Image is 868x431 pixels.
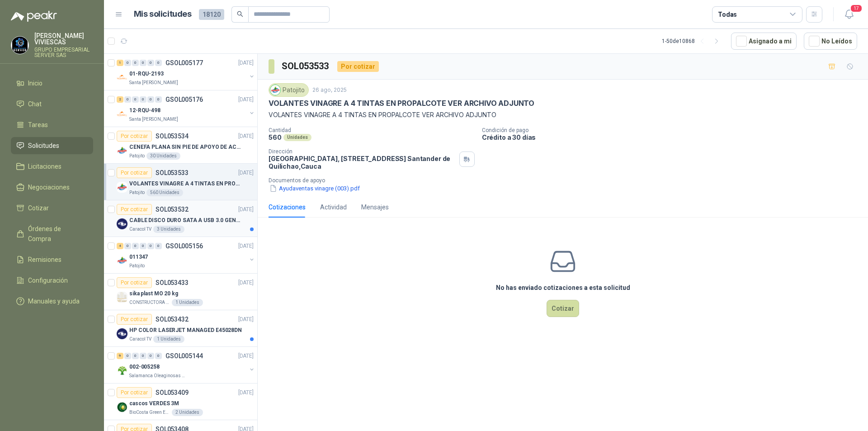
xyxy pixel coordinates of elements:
div: 0 [155,243,162,249]
p: GSOL005177 [165,60,203,66]
div: 0 [147,96,154,103]
p: Patojito [129,262,145,270]
span: Remisiones [28,255,61,265]
img: Company Logo [117,182,127,193]
p: GSOL005144 [165,353,203,359]
a: 9 0 0 0 0 0 GSOL005144[DATE] Company Logo002-005258Salamanca Oleaginosas SAS [117,350,255,379]
img: Company Logo [117,365,127,376]
p: [GEOGRAPHIC_DATA], [STREET_ADDRESS] Santander de Quilichao , Cauca [269,155,456,170]
div: 560 Unidades [146,189,183,196]
div: 0 [132,60,139,66]
p: [DATE] [238,59,254,67]
a: Tareas [11,116,93,133]
a: Inicio [11,75,93,92]
img: Company Logo [117,255,127,266]
button: Asignado a mi [731,33,797,50]
p: CENEFA PLANA SIN PIE DE APOYO DE ACUERDO A LA IMAGEN ADJUNTA [129,143,242,152]
a: Chat [11,95,93,113]
span: Órdenes de Compra [28,224,85,244]
p: CONSTRUCTORA GRUPO FIP [129,299,170,306]
a: Configuración [11,272,93,289]
img: Company Logo [117,328,127,339]
div: 0 [124,60,131,66]
p: VOLANTES VINAGRE A 4 TINTAS EN PROPALCOTE VER ARCHIVO ADJUNTO [269,110,857,120]
div: 2 Unidades [172,409,203,416]
img: Logo peakr [11,11,57,22]
img: Company Logo [117,109,127,119]
div: Por cotizar [117,277,152,288]
div: Por cotizar [117,387,152,398]
p: SOL053432 [156,316,189,322]
div: Por cotizar [337,61,379,72]
p: GRUPO EMPRESARIAL SERVER SAS [34,47,93,58]
span: Cotizar [28,203,49,213]
p: Caracol TV [129,226,151,233]
p: 011347 [129,253,148,261]
div: 0 [140,243,146,249]
a: Remisiones [11,251,93,268]
p: SOL053409 [156,389,189,396]
a: Cotizar [11,199,93,217]
span: 17 [850,4,863,13]
a: Manuales y ayuda [11,293,93,310]
button: 17 [841,6,857,23]
p: [DATE] [238,388,254,397]
a: Por cotizarSOL053533[DATE] Company LogoVOLANTES VINAGRE A 4 TINTAS EN PROPALCOTE VER ARCHIVO ADJU... [104,164,257,200]
p: HP COLOR LASERJET MANAGED E45028DN [129,326,242,335]
p: Condición de pago [482,127,864,133]
p: Documentos de apoyo [269,177,864,184]
p: cascos VERDES 3M [129,399,179,408]
div: 0 [147,60,154,66]
p: 01-RQU-2193 [129,70,164,78]
p: [DATE] [238,242,254,251]
img: Company Logo [117,402,127,412]
div: 0 [140,353,146,359]
div: 9 [117,353,123,359]
p: 26 ago, 2025 [312,86,347,95]
span: Chat [28,99,42,109]
button: No Leídos [804,33,857,50]
p: [DATE] [238,169,254,177]
span: Negociaciones [28,182,70,192]
div: 1 [117,60,123,66]
p: Dirección [269,148,456,155]
a: Solicitudes [11,137,93,154]
p: [DATE] [238,132,254,141]
div: 0 [155,96,162,103]
div: 0 [132,243,139,249]
p: Caracol TV [129,336,151,343]
div: 30 Unidades [146,152,180,160]
div: 0 [124,243,131,249]
p: VOLANTES VINAGRE A 4 TINTAS EN PROPALCOTE VER ARCHIVO ADJUNTO [129,180,242,188]
span: 18120 [199,9,224,20]
img: Company Logo [117,145,127,156]
p: CABLE DISCO DURO SATA A USB 3.0 GENERICO [129,216,242,225]
div: 3 Unidades [153,226,184,233]
div: Patojito [269,83,309,97]
p: GSOL005156 [165,243,203,249]
span: Licitaciones [28,161,61,171]
div: 0 [140,60,146,66]
p: SOL053532 [156,206,189,213]
div: 0 [124,96,131,103]
p: VOLANTES VINAGRE A 4 TINTAS EN PROPALCOTE VER ARCHIVO ADJUNTO [269,99,534,108]
p: GSOL005176 [165,96,203,103]
p: SOL053533 [156,170,189,176]
div: 1 - 50 de 10868 [662,34,724,48]
a: 1 0 0 0 0 0 GSOL005177[DATE] Company Logo01-RQU-2193Santa [PERSON_NAME] [117,57,255,86]
p: Salamanca Oleaginosas SAS [129,372,186,379]
img: Company Logo [270,85,280,95]
div: 4 [117,243,123,249]
span: search [237,11,243,17]
p: [DATE] [238,205,254,214]
div: 0 [147,353,154,359]
a: Licitaciones [11,158,93,175]
div: 0 [147,243,154,249]
p: SOL053534 [156,133,189,139]
p: Santa [PERSON_NAME] [129,116,178,123]
div: Cotizaciones [269,202,306,212]
p: [DATE] [238,95,254,104]
img: Company Logo [117,292,127,303]
a: 4 0 0 0 0 0 GSOL005156[DATE] Company Logo011347Patojito [117,241,255,270]
div: 0 [155,353,162,359]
